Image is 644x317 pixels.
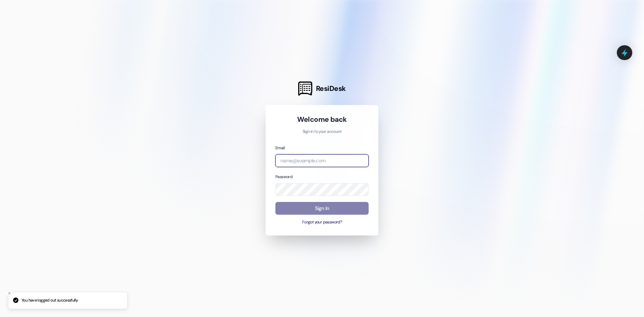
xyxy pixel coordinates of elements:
[316,84,346,93] span: ResiDesk
[275,129,369,135] p: Sign in to your account
[21,298,78,304] p: You have logged out successfully
[275,219,369,225] button: Forgot your password?
[275,154,369,167] input: name@example.com
[298,82,312,96] img: ResiDesk Logo
[275,145,285,151] label: Email
[275,202,369,215] button: Sign In
[275,174,292,179] label: Password
[275,115,369,124] h1: Welcome back
[6,290,13,297] button: Close toast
